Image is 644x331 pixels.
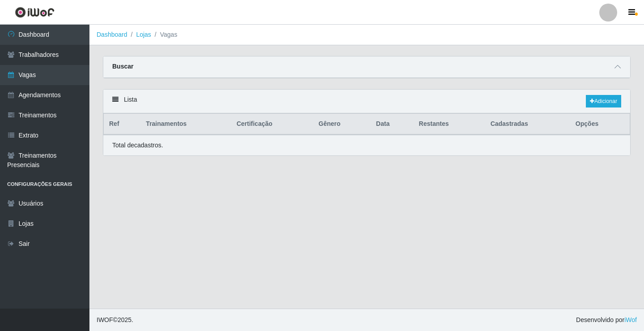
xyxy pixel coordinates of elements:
[97,31,127,38] a: Dashboard
[576,315,637,325] span: Desenvolvido por
[570,114,630,135] th: Opções
[414,114,485,135] th: Restantes
[89,25,644,45] nav: breadcrumb
[151,30,178,39] li: Vagas
[624,316,637,323] a: iWof
[97,316,113,323] span: IWOF
[136,31,151,38] a: Lojas
[15,7,55,18] img: CoreUI Logo
[97,315,133,325] span: © 2025 .
[586,95,621,107] a: Adicionar
[112,63,133,70] strong: Buscar
[485,114,570,135] th: Cadastradas
[371,114,414,135] th: Data
[231,114,313,135] th: Certificação
[112,141,163,150] p: Total de cadastros.
[313,114,371,135] th: Gênero
[140,114,231,135] th: Trainamentos
[104,114,141,135] th: Ref
[103,90,630,113] div: Lista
